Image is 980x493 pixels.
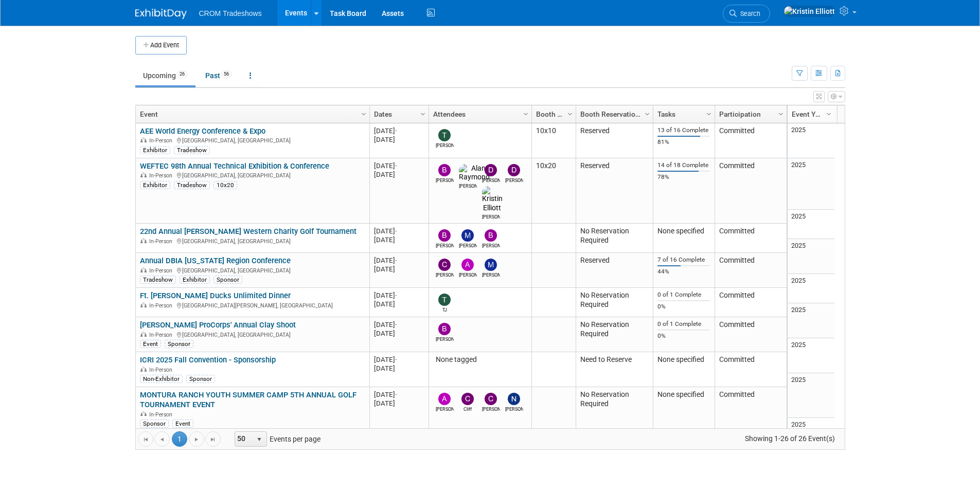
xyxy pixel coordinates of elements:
[459,164,490,182] img: Alan Raymond
[140,320,296,330] a: [PERSON_NAME] ProCorps' Annual Clay Shoot
[482,242,500,249] div: Blake Roberts
[374,329,424,338] div: [DATE]
[140,171,365,179] div: [GEOGRAPHIC_DATA], [GEOGRAPHIC_DATA]
[461,259,474,271] img: Alexander Ciasca
[374,265,424,273] div: [DATE]
[536,105,569,123] a: Booth Size
[715,317,787,352] td: Committed
[657,268,710,276] div: 44%
[436,335,454,343] div: Branden Peterson
[788,239,834,274] td: 2025
[395,162,397,170] span: -
[374,399,424,408] div: [DATE]
[374,135,424,144] div: [DATE]
[715,123,787,158] td: Committed
[508,164,520,176] img: Daniel Austria
[520,105,531,121] a: Column Settings
[140,367,147,372] img: In-Person Event
[395,257,397,264] span: -
[140,332,147,337] img: In-Person Event
[149,332,175,338] span: In-Person
[255,435,263,444] span: select
[433,355,527,364] div: None tagged
[140,390,357,409] a: MONTURA RANCH YOUTH SUMMER CAMP 5TH ANNUAL GOLF TOURNAMENT EVENT
[788,418,834,447] td: 2025
[172,419,193,428] div: Event
[657,173,710,181] div: 78%
[374,256,424,265] div: [DATE]
[643,110,651,118] span: Column Settings
[531,158,576,224] td: 10x20
[358,105,369,121] a: Column Settings
[715,253,787,288] td: Committed
[482,213,500,221] div: Kristin Elliott
[788,274,834,303] td: 2025
[221,70,232,78] span: 56
[140,302,147,307] img: In-Person Event
[788,338,834,373] td: 2025
[657,161,710,169] div: 14 of 18 Complete
[438,294,451,306] img: TJ Williams
[792,105,828,123] a: Event Year
[788,158,834,210] td: 2025
[703,105,715,121] a: Column Settings
[775,105,787,121] a: Column Settings
[419,110,427,118] span: Column Settings
[482,176,500,184] div: Daniel Haugland
[189,431,204,447] a: Go to the next page
[395,391,397,398] span: -
[705,110,713,118] span: Column Settings
[140,126,265,136] a: AEE World Energy Conference & Expo
[485,259,497,271] img: Michael Brandao
[140,330,365,339] div: [GEOGRAPHIC_DATA], [GEOGRAPHIC_DATA]
[140,419,169,428] div: Sponsor
[395,321,397,328] span: -
[192,435,201,444] span: Go to the next page
[395,291,397,299] span: -
[135,66,195,85] a: Upcoming26
[374,390,424,399] div: [DATE]
[438,259,451,271] img: Cameron Kenyon
[374,105,422,123] a: Dates
[531,123,576,158] td: 10x10
[374,355,424,364] div: [DATE]
[138,431,153,447] a: Go to the first page
[485,164,497,176] img: Daniel Haugland
[417,105,429,121] a: Column Settings
[140,266,365,275] div: [GEOGRAPHIC_DATA], [GEOGRAPHIC_DATA]
[564,105,576,121] a: Column Settings
[172,431,187,447] span: 1
[657,256,710,264] div: 7 of 16 Complete
[508,393,520,405] img: Nick Martin
[140,340,161,348] div: Event
[737,10,760,17] span: Search
[657,138,710,146] div: 81%
[482,186,503,213] img: Kristin Elliott
[459,242,477,249] div: Myers Carpenter
[459,182,477,190] div: Alan Raymond
[566,110,574,118] span: Column Settings
[657,227,710,236] div: None specified
[715,352,787,387] td: Committed
[395,227,397,235] span: -
[436,176,454,184] div: Bobby Oyenarte
[140,276,176,284] div: Tradeshow
[522,110,530,118] span: Column Settings
[135,36,187,54] button: Add Event
[199,9,262,17] span: CROM Tradeshows
[576,288,653,317] td: No Reservation Required
[576,352,653,387] td: Need to Reserve
[374,320,424,329] div: [DATE]
[140,172,147,177] img: In-Person Event
[438,164,451,176] img: Bobby Oyenarte
[140,375,183,383] div: Non-Exhibitor
[461,229,474,242] img: Myers Carpenter
[436,141,454,149] div: Tod Green
[576,224,653,253] td: No Reservation Required
[374,300,424,308] div: [DATE]
[657,320,710,328] div: 0 of 1 Complete
[436,242,454,249] div: Branden Peterson
[140,291,291,300] a: Ft. [PERSON_NAME] Ducks Unlimited Dinner
[374,161,424,170] div: [DATE]
[723,5,770,23] a: Search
